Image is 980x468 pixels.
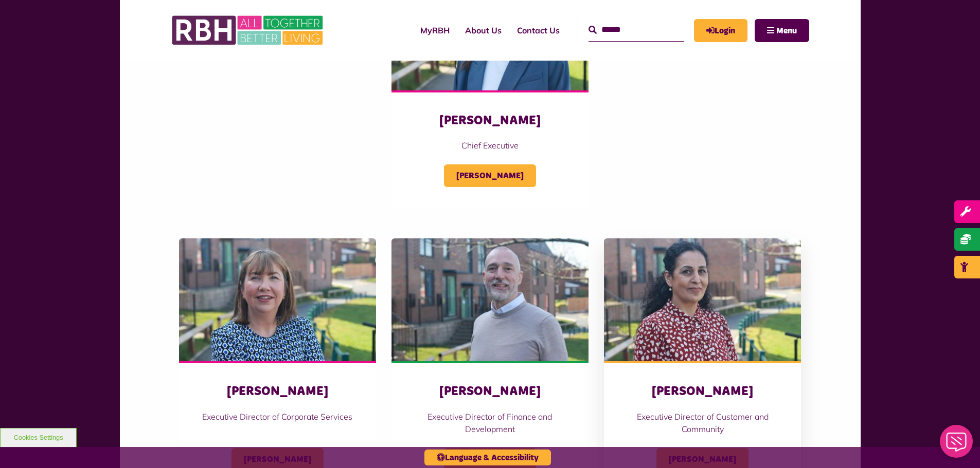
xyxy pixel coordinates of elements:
[391,238,589,362] img: Simon Mellor
[694,19,747,42] a: MyRBH
[625,410,780,435] p: Executive Director of Customer and Community
[424,450,551,465] button: Language & Accessibility
[179,238,376,362] img: Sandra Coleing (1)
[412,384,568,400] h3: [PERSON_NAME]
[509,16,567,44] a: Contact Us
[604,238,801,362] img: Nadhia Khan
[776,27,797,35] span: Menu
[625,384,780,400] h3: [PERSON_NAME]
[200,384,355,400] h3: [PERSON_NAME]
[755,19,809,42] button: Navigation
[412,113,568,129] h3: [PERSON_NAME]
[457,16,509,44] a: About Us
[412,139,568,152] p: Chief Executive
[934,422,980,468] iframe: Netcall Web Assistant for live chat
[589,19,684,41] input: Search
[444,164,536,187] span: [PERSON_NAME]
[200,410,355,423] p: Executive Director of Corporate Services
[171,10,326,50] img: RBH
[412,410,568,435] p: Executive Director of Finance and Development
[413,16,457,44] a: MyRBH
